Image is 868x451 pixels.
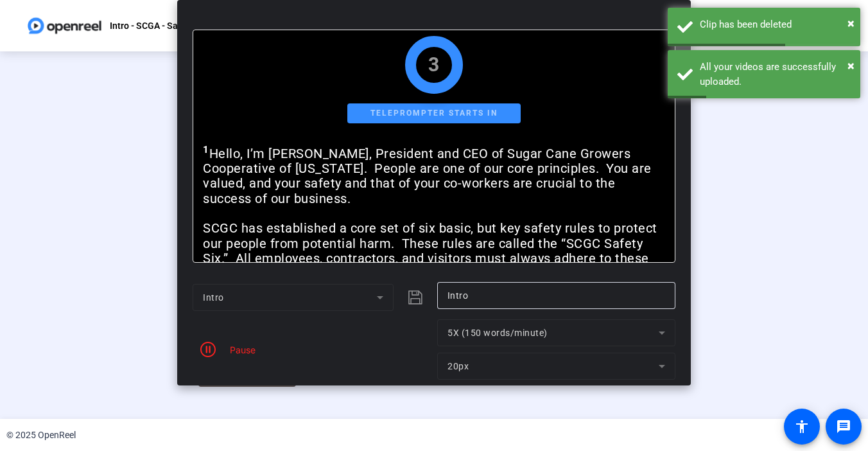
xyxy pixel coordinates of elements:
[6,429,76,442] div: © 2025 OpenReel
[847,58,855,73] span: ×
[428,57,440,73] div: 3
[700,60,851,89] div: All your videos are successfully uploaded.
[26,13,103,39] img: OpenReel logo
[203,144,209,155] sup: 1
[847,56,855,75] button: Close
[847,15,855,31] span: ×
[700,17,851,32] div: Clip has been deleted
[203,221,665,416] p: SCGC has established a core set of six basic, but key safety rules to protect our people from pot...
[836,419,851,434] mat-icon: message
[223,343,256,357] div: Pause
[203,146,665,207] p: Hello, I’m [PERSON_NAME], President and CEO of Sugar Cane Growers Cooperative of [US_STATE]. Peop...
[447,288,665,303] input: Title
[847,13,855,33] button: Close
[110,18,209,33] p: Intro - SCGA - Safety Six
[794,419,810,434] mat-icon: accessibility
[347,103,521,123] div: Teleprompter starts in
